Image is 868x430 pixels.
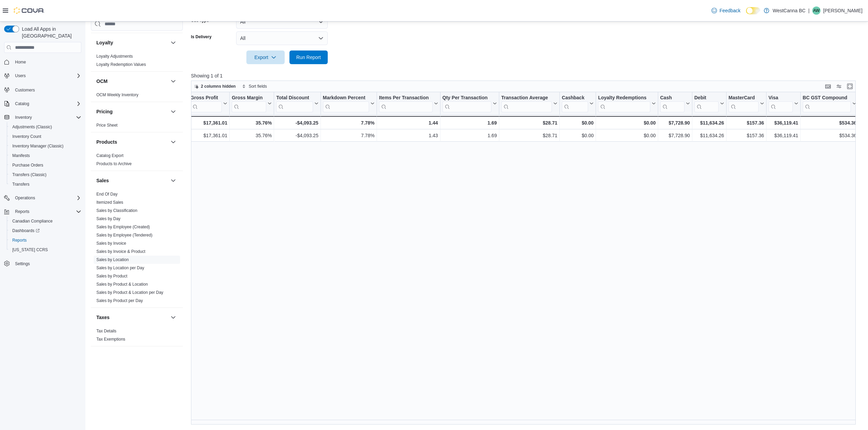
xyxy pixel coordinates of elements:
button: Items Per Transaction [379,95,438,112]
div: $28.71 [501,119,557,127]
a: Sales by Product per Day [96,298,143,303]
span: Sales by Invoice & Product [96,249,145,254]
span: Transfers (Classic) [10,171,81,179]
button: Cashback [562,95,594,112]
button: Total Discount [276,95,318,112]
span: Run Report [296,54,321,61]
span: Sort fields [249,84,267,89]
button: Qty Per Transaction [442,95,497,112]
a: Inventory Manager (Classic) [10,142,66,150]
span: Users [15,73,26,78]
button: Products [96,139,168,145]
a: Home [12,58,29,66]
h3: Taxes [96,314,110,321]
div: Gross Margin [232,95,266,112]
span: Manifests [10,152,81,160]
span: Sales by Invoice [96,241,126,246]
span: Catalog Export [96,153,123,158]
div: 7.78% [323,119,374,127]
span: Transfers (Classic) [12,172,46,177]
span: End Of Day [96,191,118,197]
a: Canadian Compliance [10,217,55,225]
a: Manifests [10,152,32,160]
div: Loyalty Redemptions [598,95,650,101]
div: $28.71 [501,131,557,140]
span: Settings [12,259,81,268]
div: Cashback [562,95,588,101]
span: Inventory Count [12,134,41,139]
a: Sales by Product & Location per Day [96,290,163,295]
a: Sales by Day [96,216,121,221]
img: Cova [14,7,44,14]
button: Reports [1,207,84,216]
span: Loyalty Adjustments [96,54,133,59]
div: 1.69 [442,119,497,127]
div: Gross Profit [190,95,222,101]
div: -$4,093.25 [276,131,318,140]
span: Feedback [720,7,741,14]
span: Dashboards [12,228,40,233]
button: Pricing [169,107,177,116]
span: Reports [10,236,81,244]
button: Transaction Average [501,95,557,112]
h3: Loyalty [96,39,113,46]
button: Display options [835,82,843,90]
button: Loyalty [169,39,177,47]
span: Export [250,51,281,64]
button: Sort fields [239,82,270,90]
span: Price Sheet [96,123,118,128]
span: Sales by Location [96,257,129,262]
div: Sales [91,190,183,307]
div: $36,119.41 [769,131,798,140]
span: Canadian Compliance [10,217,81,225]
span: Tax Details [96,328,117,334]
div: Markdown Percent [323,95,369,101]
button: Home [1,57,84,67]
span: Sales by Classification [96,208,137,213]
span: Adjustments (Classic) [12,124,52,130]
button: OCM [169,77,177,85]
div: $11,634.26 [694,131,724,140]
button: Loyalty [96,39,168,46]
div: Qty Per Transaction [442,95,491,112]
div: Cash [660,95,684,112]
button: Sales [169,176,177,185]
div: $157.36 [729,119,764,127]
div: $0.00 [562,119,594,127]
div: 1.43 [379,131,438,140]
button: Markdown Percent [323,95,374,112]
a: Transfers (Classic) [10,171,49,179]
p: | [808,6,810,15]
div: Products [91,152,183,171]
button: All [236,15,328,29]
a: Products to Archive [96,161,132,166]
span: Sales by Employee (Created) [96,224,150,230]
span: Sales by Location per Day [96,265,144,271]
button: Customers [1,85,84,95]
div: Visa [769,95,793,112]
button: Visa [769,95,798,112]
button: Inventory Count [7,132,84,141]
button: Debit [694,95,724,112]
div: Items Per Transaction [379,95,433,112]
span: Sales by Product [96,273,127,279]
button: Users [1,71,84,81]
span: Transfers [10,180,81,188]
button: Transfers (Classic) [7,170,84,180]
a: Transfers [10,180,32,188]
div: 1.44 [379,119,438,127]
div: $157.36 [729,131,764,140]
div: OCM [91,91,183,102]
div: $17,361.01 [190,119,227,127]
a: Sales by Employee (Created) [96,225,150,229]
span: Operations [15,195,35,201]
input: Dark Mode [746,7,760,14]
span: Inventory Manager (Classic) [12,143,64,149]
div: Debit [694,95,719,112]
span: AW [813,6,819,15]
a: Tax Details [96,329,117,333]
button: MasterCard [729,95,764,112]
a: Dashboards [10,227,42,235]
span: Users [12,72,81,80]
span: Itemized Sales [96,200,123,205]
